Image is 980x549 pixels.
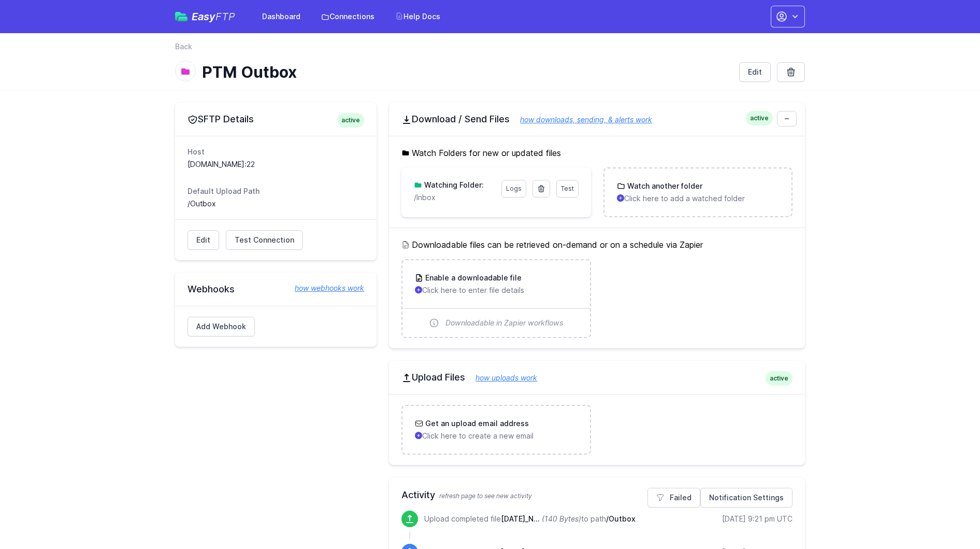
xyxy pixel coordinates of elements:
[617,193,779,204] p: Click here to add a watched folder
[337,113,364,128] span: active
[188,159,364,170] dd: [DOMAIN_NAME]:22
[401,238,792,251] h5: Downloadable files can be retrieved on-demand or on a schedule via Zapier
[422,180,484,190] h3: Watching Folder:
[746,111,773,125] span: active
[414,192,495,203] p: /Inbox
[389,7,446,26] a: Help Docs
[175,41,805,58] nav: Breadcrumb
[401,488,792,502] h2: Activity
[561,185,574,192] span: Test
[256,7,307,26] a: Dashboard
[202,63,731,81] h1: PTM Outbox
[226,230,303,250] a: Test Connection
[700,488,792,508] a: Notification Settings
[401,147,792,159] h5: Watch Folders for new or updated files
[401,113,792,125] h2: Download / Send Files
[501,514,540,523] span: 09-09-2025_NYSEG_42497164148_PTM Solar.txt
[402,406,589,454] a: Get an upload email address Click here to create a new email
[510,115,652,124] a: how downloads, sending, & alerts work
[423,273,522,283] h3: Enable a downloadable file
[439,492,532,500] span: refresh page to see new activity
[402,260,589,337] a: Enable a downloadable file Click here to enter file details Downloadable in Zapier workflows
[722,514,792,524] div: [DATE] 9:21 pm UTC
[192,11,235,22] span: Easy
[542,514,581,523] i: (140 Bytes)
[188,186,364,196] dt: Default Upload Path
[188,283,364,295] h2: Webhooks
[188,317,255,336] a: Add Webhook
[401,371,792,384] h2: Upload Files
[424,514,636,524] p: Upload completed file to path
[315,7,381,26] a: Connections
[423,418,529,429] h3: Get an upload email address
[188,230,219,250] a: Edit
[188,113,364,125] h2: SFTP Details
[445,318,564,328] span: Downloadable in Zapier workflows
[215,10,235,23] span: FTP
[766,371,792,386] span: active
[465,373,537,382] a: how uploads work
[739,62,771,82] a: Edit
[556,180,579,198] a: Test
[647,488,700,508] a: Failed
[501,180,526,198] a: Logs
[175,12,188,21] img: easyftp_logo.png
[175,11,235,22] a: EasyFTP
[175,41,192,52] a: Back
[284,283,364,293] a: how webhooks work
[415,285,577,295] p: Click here to enter file details
[188,147,364,157] dt: Host
[604,168,791,216] a: Watch another folder Click here to add a watched folder
[415,431,577,441] p: Click here to create a new email
[188,199,364,209] dd: /Outbox
[235,235,294,245] span: Test Connection
[606,514,636,523] span: /Outbox
[625,181,702,191] h3: Watch another folder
